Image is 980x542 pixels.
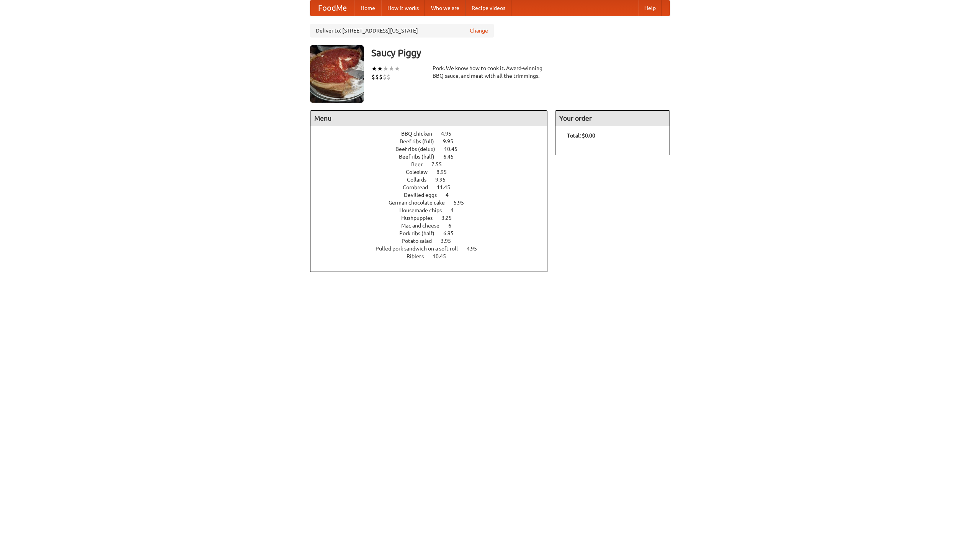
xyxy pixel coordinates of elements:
a: Beer 7.55 [411,161,456,167]
img: angular.jpg [310,45,364,103]
h3: Saucy Piggy [371,45,670,61]
span: Beer [411,161,430,167]
span: Devilled eggs [404,192,444,198]
span: Beef ribs (full) [400,138,442,144]
a: Pork ribs (half) 6.95 [399,230,468,236]
a: Help [638,0,662,16]
a: Coleslaw 8.95 [406,169,461,175]
h4: Menu [310,111,547,126]
span: Housemade chips [399,207,449,213]
span: 4 [451,207,461,213]
span: 9.95 [435,177,453,183]
span: 3.25 [441,215,459,221]
a: Beef ribs (full) 9.95 [400,138,467,144]
span: Cornbread [403,184,436,190]
a: German chocolate cake 5.95 [389,200,478,206]
span: Pork ribs (half) [399,230,442,236]
a: Hushpuppies 3.25 [401,215,466,221]
span: Beef ribs (half) [399,154,442,160]
span: Pulled pork sandwich on a soft roll [376,246,465,252]
li: ★ [371,64,377,73]
a: Home [354,0,381,16]
span: 3.95 [441,238,459,244]
a: Housemade chips 4 [399,207,468,213]
a: Pulled pork sandwich on a soft roll 4.95 [376,246,491,252]
a: Mac and cheese 6 [401,223,465,229]
span: Beef ribs (delux) [395,146,443,152]
div: Pork. We know how to cook it. Award-winning BBQ sauce, and meat with all the trimmings. [433,64,547,80]
span: Coleslaw [406,169,435,175]
a: Devilled eggs 4 [404,192,463,198]
a: Potato salad 3.95 [402,238,465,244]
li: $ [387,73,390,81]
a: Riblets 10.45 [407,253,460,259]
a: BBQ chicken 4.95 [401,131,465,137]
span: Collards [407,177,434,183]
a: Beef ribs (half) 6.45 [399,154,468,160]
li: $ [371,73,375,81]
span: Potato salad [402,238,439,244]
li: $ [379,73,383,81]
h4: Your order [555,111,670,126]
a: Who we are [425,0,465,16]
span: German chocolate cake [389,200,452,206]
span: Hushpuppies [401,215,440,221]
li: ★ [394,64,400,73]
span: 10.45 [433,253,454,259]
div: Deliver to: [STREET_ADDRESS][US_STATE] [310,24,494,38]
span: 10.45 [444,146,465,152]
span: 6.95 [443,230,461,236]
a: Collards 9.95 [407,177,460,183]
span: 4.95 [467,246,485,252]
span: 6.45 [443,154,461,160]
a: How it works [381,0,425,16]
a: Cornbread 11.45 [403,184,464,190]
span: 4.95 [441,131,459,137]
a: Beef ribs (delux) 10.45 [395,146,472,152]
span: Mac and cheese [401,223,447,229]
a: Recipe videos [465,0,511,16]
a: Change [470,27,488,34]
li: ★ [389,64,394,73]
span: 5.95 [454,200,472,206]
span: 8.95 [436,169,454,175]
span: 7.55 [431,161,449,167]
span: 6 [448,223,459,229]
li: $ [375,73,379,81]
span: 9.95 [443,138,461,144]
span: 4 [446,192,456,198]
span: 11.45 [437,184,458,190]
a: FoodMe [310,0,354,16]
li: $ [383,73,387,81]
li: ★ [383,64,389,73]
b: Total: $0.00 [567,133,595,139]
span: Riblets [407,253,431,259]
span: BBQ chicken [401,131,440,137]
li: ★ [377,64,383,73]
